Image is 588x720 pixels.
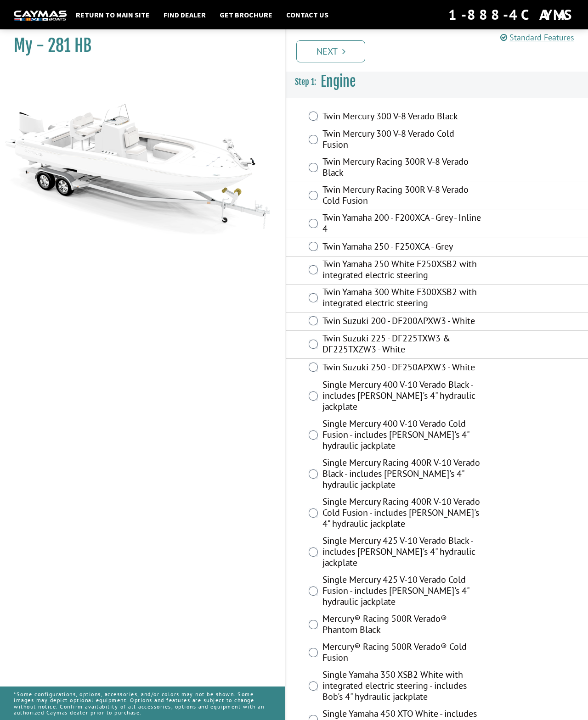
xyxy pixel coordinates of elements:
[322,669,482,704] label: Single Yamaha 350 XSB2 White with integrated electric steering - includes Bob's 4" hydraulic jack...
[14,687,271,720] p: *Some configurations, options, accessories, and/or colors may not be shown. Some images may depic...
[322,379,482,414] label: Single Mercury 400 V-10 Verado Black - includes [PERSON_NAME]'s 4" hydraulic jackplate
[322,258,482,283] label: Twin Yamaha 250 White F250XSB2 with integrated electric steering
[322,156,482,180] label: Twin Mercury Racing 300R V-8 Verado Black
[322,418,482,453] label: Single Mercury 400 V-10 Verado Cold Fusion - includes [PERSON_NAME]'s 4" hydraulic jackplate
[322,496,482,531] label: Single Mercury Racing 400R V-10 Verado Cold Fusion - includes [PERSON_NAME]'s 4" hydraulic jackplate
[296,40,365,62] a: Next
[322,111,482,124] label: Twin Mercury 300 V-8 Verado Black
[322,212,482,236] label: Twin Yamaha 200 - F200XCA - Grey - Inline 4
[322,128,482,152] label: Twin Mercury 300 V-8 Verado Cold Fusion
[286,65,588,99] h3: Engine
[322,315,482,329] label: Twin Suzuki 200 - DF200APXW3 - White
[322,286,482,311] label: Twin Yamaha 300 White F300XSB2 with integrated electric steering
[322,457,482,492] label: Single Mercury Racing 400R V-10 Verado Black - includes [PERSON_NAME]'s 4" hydraulic jackplate
[322,641,482,665] label: Mercury® Racing 500R Verado® Cold Fusion
[215,9,277,21] a: Get Brochure
[322,613,482,637] label: Mercury® Racing 500R Verado® Phantom Black
[14,11,67,20] img: white-logo-c9c8dbefe5ff5ceceb0f0178aa75bf4bb51f6bca0971e226c86eb53dfe498488.png
[322,333,482,357] label: Twin Suzuki 225 - DF225TXW3 & DF225TXZW3 - White
[322,241,482,254] label: Twin Yamaha 250 - F250XCA - Grey
[322,574,482,609] label: Single Mercury 425 V-10 Verado Cold Fusion - includes [PERSON_NAME]'s 4" hydraulic jackplate
[322,184,482,208] label: Twin Mercury Racing 300R V-8 Verado Cold Fusion
[322,362,482,375] label: Twin Suzuki 250 - DF250APXW3 - White
[282,9,333,21] a: Contact Us
[448,5,574,25] div: 1-888-4CAYMAS
[71,9,154,21] a: Return to main site
[500,32,574,43] a: Standard Features
[14,35,262,56] h1: My - 281 HB
[322,535,482,570] label: Single Mercury 425 V-10 Verado Black - includes [PERSON_NAME]'s 4" hydraulic jackplate
[294,39,588,62] ul: Pagination
[159,9,210,21] a: Find Dealer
